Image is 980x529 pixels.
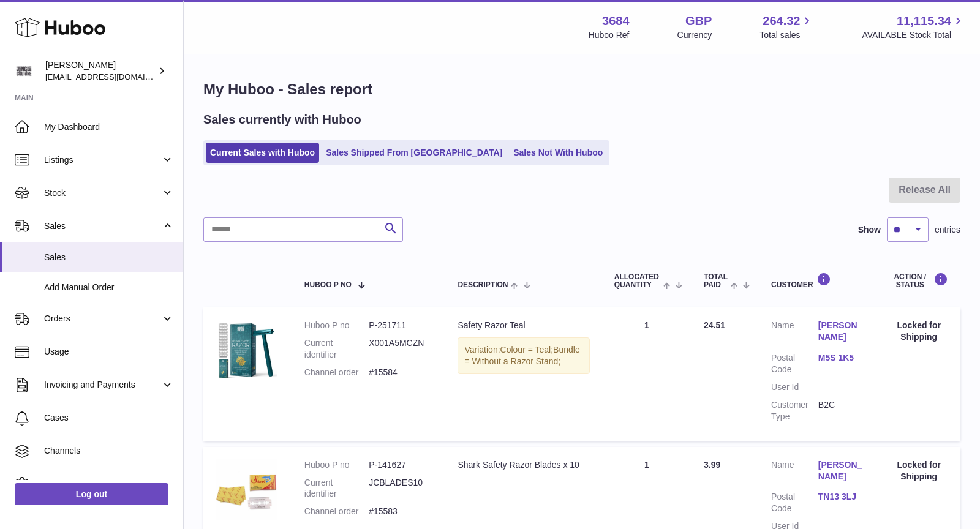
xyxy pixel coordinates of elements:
dd: #15584 [369,367,433,378]
td: 1 [602,307,692,440]
div: Safety Razor Teal [458,320,589,331]
span: 24.51 [704,320,725,330]
dd: JCBLADES10 [369,477,433,500]
img: $_57.JPG [216,459,277,520]
dt: Name [771,320,818,346]
a: Current Sales with Huboo [206,143,319,163]
span: AVAILABLE Stock Total [862,29,965,41]
span: Channels [44,445,174,457]
dt: Current identifier [304,337,369,361]
a: Sales Not With Huboo [509,143,607,163]
span: Orders [44,313,161,325]
dt: Channel order [304,506,369,517]
span: Stock [44,187,161,199]
div: Currency [677,29,712,41]
a: 264.32 Total sales [759,13,814,41]
span: Bundle = Without a Razor Stand; [464,345,579,366]
span: Listings [44,154,161,166]
strong: GBP [685,13,712,29]
span: 264.32 [763,13,800,29]
dd: B2C [818,399,865,422]
a: 11,115.34 AVAILABLE Stock Total [862,13,965,41]
a: M5S 1K5 [818,352,865,364]
span: Huboo P no [304,281,352,289]
span: Total sales [759,29,814,41]
img: theinternationalventure@gmail.com [15,62,33,80]
span: Sales [44,220,161,232]
span: My Dashboard [44,121,174,133]
dt: Postal Code [771,352,818,375]
span: Usage [44,346,174,358]
a: Sales Shipped From [GEOGRAPHIC_DATA] [322,143,507,163]
span: Colour = Teal; [500,345,554,355]
span: 11,115.34 [897,13,951,29]
div: Customer [771,272,865,289]
div: Huboo Ref [589,29,630,41]
span: Settings [44,478,174,490]
dt: Postal Code [771,491,818,514]
span: [EMAIL_ADDRESS][DOMAIN_NAME] [45,72,180,81]
div: [PERSON_NAME] [45,59,156,83]
span: Description [458,281,508,289]
span: entries [935,224,960,236]
a: [PERSON_NAME] [818,459,865,482]
div: Variation: [458,337,589,374]
span: Add Manual Order [44,282,174,293]
span: Sales [44,252,174,263]
dd: #15583 [369,506,433,517]
dd: X001A5MCZN [369,337,433,361]
span: ALLOCATED Quantity [614,273,660,289]
dt: User Id [771,381,818,393]
h2: Sales currently with Huboo [203,111,361,128]
dt: Huboo P no [304,459,369,471]
dt: Channel order [304,367,369,378]
span: 3.99 [704,460,720,470]
span: Invoicing and Payments [44,379,161,391]
dt: Huboo P no [304,320,369,331]
div: Shark Safety Razor Blades x 10 [458,459,589,471]
dt: Customer Type [771,399,818,422]
span: Total paid [704,273,728,289]
div: Action / Status [890,272,949,289]
dd: P-251711 [369,320,433,331]
strong: 3684 [602,13,630,29]
img: 36841753442882.jpg [216,320,277,381]
div: Locked for Shipping [890,459,949,482]
h1: My Huboo - Sales report [203,80,960,99]
dt: Name [771,459,818,486]
dd: P-141627 [369,459,433,471]
a: TN13 3LJ [818,491,865,503]
a: [PERSON_NAME] [818,320,865,343]
dt: Current identifier [304,477,369,500]
div: Locked for Shipping [890,320,949,343]
span: Cases [44,412,174,424]
a: Log out [15,483,168,505]
label: Show [858,224,881,236]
